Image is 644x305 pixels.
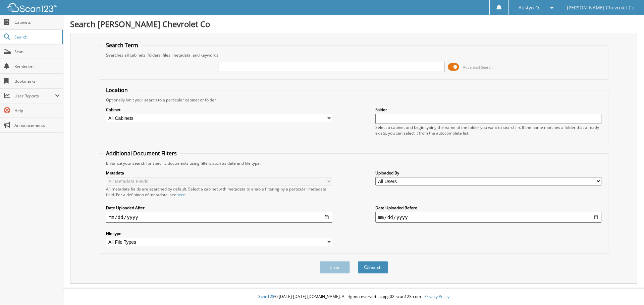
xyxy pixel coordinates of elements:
div: Enhance your search for specific documents using filters such as date and file type. [103,160,605,166]
div: All metadata fields are searched by default. Select a cabinet with metadata to enable filtering b... [106,186,332,198]
span: Search [14,34,59,40]
label: Date Uploaded After [106,205,332,211]
span: Announcements [14,123,60,128]
button: Clear [320,261,350,274]
input: end [375,212,601,223]
div: Optionally limit your search to a particular cabinet or folder [103,97,605,103]
span: Advanced Search [463,65,493,70]
label: Uploaded By [375,170,601,176]
label: Date Uploaded Before [375,205,601,211]
legend: Search Term [103,42,142,49]
span: User Reports [14,93,55,99]
div: Searches all cabinets, folders, files, metadata, and keywords [103,52,605,58]
input: start [106,212,332,223]
label: Metadata [106,170,332,176]
span: Austyn O. [519,6,540,10]
label: File type [106,231,332,236]
div: © [DATE]-[DATE] [DOMAIN_NAME]. All rights reserved | appg02-scan123-com | [63,289,644,305]
legend: Additional Document Filters [103,150,180,157]
iframe: Chat Widget [610,273,644,305]
legend: Location [103,86,131,94]
span: Help [14,108,60,113]
span: Bookmarks [14,78,60,84]
a: Privacy Policy [424,294,449,299]
a: here [176,192,185,198]
label: Folder [375,107,601,112]
span: [PERSON_NAME] Chevrolet Co [567,6,634,10]
h1: Search [PERSON_NAME] Chevrolet Co [70,18,637,29]
span: Reminders [14,64,60,69]
span: Cabinets [14,19,60,25]
img: scan123-logo-white.svg [7,3,57,12]
span: Scan [14,49,60,55]
span: Scan123 [258,294,274,299]
button: Search [358,261,388,274]
label: Cabinet [106,107,332,112]
div: Select a cabinet and begin typing the name of the folder you want to search in. If the name match... [375,125,601,136]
